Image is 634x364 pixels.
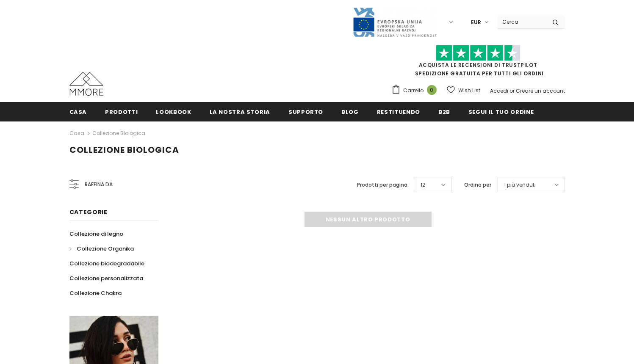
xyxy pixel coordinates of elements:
[69,289,122,297] span: Collezione Chakra
[357,181,407,189] label: Prodotti per pagina
[458,86,480,95] span: Wish List
[504,181,536,189] span: I più venduti
[421,181,425,189] span: 12
[464,181,491,189] label: Ordina per
[288,108,323,116] span: supporto
[509,87,515,94] span: or
[352,18,437,25] a: Javni Razpis
[85,180,113,189] span: Raffina da
[468,102,534,121] a: Segui il tuo ordine
[419,61,537,69] a: Acquista le recensioni di TrustPilot
[210,102,270,121] a: La nostra storia
[438,102,450,121] a: B2B
[69,102,87,121] a: Casa
[490,87,508,94] a: Accedi
[77,245,134,253] span: Collezione Organika
[69,230,123,238] span: Collezione di legno
[471,18,481,27] span: EUR
[341,102,359,121] a: Blog
[427,85,437,95] span: 0
[438,108,450,116] span: B2B
[105,108,138,116] span: Prodotti
[391,84,441,97] a: Carrello 0
[497,16,546,28] input: Search Site
[391,49,565,77] span: SPEDIZIONE GRATUITA PER TUTTI GLI ORDINI
[69,271,143,286] a: Collezione personalizzata
[516,87,565,94] a: Creare un account
[69,144,179,156] span: Collezione biologica
[69,72,103,96] img: Casi MMORE
[352,7,437,38] img: Javni Razpis
[156,102,191,121] a: Lookbook
[69,274,143,282] span: Collezione personalizzata
[377,102,420,121] a: Restituendo
[341,108,359,116] span: Blog
[69,208,108,216] span: Categorie
[403,86,424,95] span: Carrello
[69,259,144,267] span: Collezione biodegradabile
[210,108,270,116] span: La nostra storia
[288,102,323,121] a: supporto
[69,226,123,241] a: Collezione di legno
[69,108,87,116] span: Casa
[156,108,191,116] span: Lookbook
[69,128,84,138] a: Casa
[69,286,122,301] a: Collezione Chakra
[377,108,420,116] span: Restituendo
[69,241,134,256] a: Collezione Organika
[447,83,480,98] a: Wish List
[69,256,144,271] a: Collezione biodegradabile
[105,102,138,121] a: Prodotti
[436,45,520,61] img: Fidati di Pilot Stars
[468,108,534,116] span: Segui il tuo ordine
[92,130,145,137] a: Collezione biologica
